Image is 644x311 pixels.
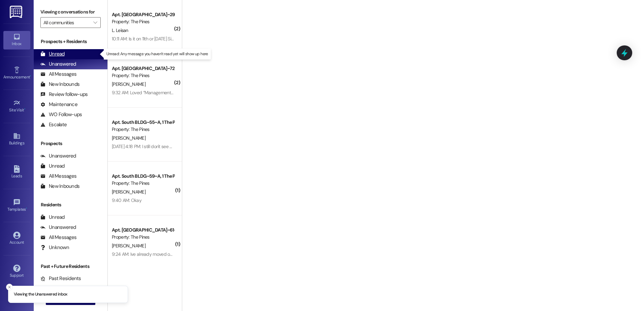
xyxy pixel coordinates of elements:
div: Unknown [40,244,69,251]
div: [DATE] 4:18 PM: I still don't see a balance on my resident portal. [112,143,233,149]
div: Unread [40,163,65,170]
span: • [30,74,31,78]
a: Buildings [3,130,30,148]
span: [PERSON_NAME] [112,135,146,141]
div: Apt. [GEOGRAPHIC_DATA]~72~C, 1 The Pines (Men's) South [112,65,174,72]
div: 10:11 AM: Is it on 11th or [DATE] Sir? Just to make it sure 🤔 [112,36,220,42]
i:  [93,20,97,25]
div: 9:24 AM: Ive already moved out, I gave my key to my roommate he will turn it in for me [112,251,280,257]
input: All communities [43,17,90,28]
div: All Messages [40,173,76,180]
div: Apt. [GEOGRAPHIC_DATA]~61~A, 1 The Pines (Men's) South [112,227,174,234]
span: L. Leisan [112,27,128,33]
a: Site Visit • [3,97,30,115]
div: Property: The Pines [112,18,174,25]
div: Unanswered [40,152,76,160]
button: Close toast [6,284,13,290]
a: Inbox [3,31,30,49]
div: Apt. [GEOGRAPHIC_DATA]~29~D, 1 The Pines (Men's) South [112,11,174,18]
div: 9:40 AM: Okay [112,197,141,203]
a: Templates • [3,197,30,215]
div: Prospects + Residents [34,38,107,45]
a: Account [3,230,30,248]
label: Viewing conversations for [40,7,101,17]
span: [PERSON_NAME] [112,81,146,87]
div: Unanswered [40,224,76,231]
div: Unanswered [40,61,76,68]
div: Property: The Pines [112,180,174,187]
div: Residents [34,201,107,208]
div: Prospects [34,140,107,147]
div: Maintenance [40,101,77,108]
div: WO Follow-ups [40,111,82,118]
div: Apt. South BLDG~59~A, 1 The Pines (Men's) South [112,173,174,180]
div: All Messages [40,71,76,78]
p: Viewing the Unanswered inbox [14,291,67,298]
div: Property: The Pines [112,126,174,133]
div: Unread [40,214,65,221]
div: Apt. South BLDG~55~A, 1 The Pines (Men's) South Guarantors [112,119,174,126]
span: [PERSON_NAME] [112,189,146,195]
span: • [24,107,25,111]
div: Review follow-ups [40,91,88,98]
div: Escalate [40,121,67,128]
p: Unread: Any message you haven't read yet will show up here [106,51,208,57]
div: New Inbounds [40,183,79,190]
div: Property: The Pines [112,234,174,241]
div: All Messages [40,234,76,241]
span: [PERSON_NAME] [112,243,146,249]
a: Leads [3,163,30,181]
div: Unread [40,50,65,58]
a: Support [3,263,30,281]
span: • [26,206,27,211]
img: ResiDesk Logo [10,6,24,18]
div: Past Residents [40,275,81,282]
div: New Inbounds [40,81,79,88]
div: Property: The Pines [112,72,174,79]
div: Past + Future Residents [34,263,107,270]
